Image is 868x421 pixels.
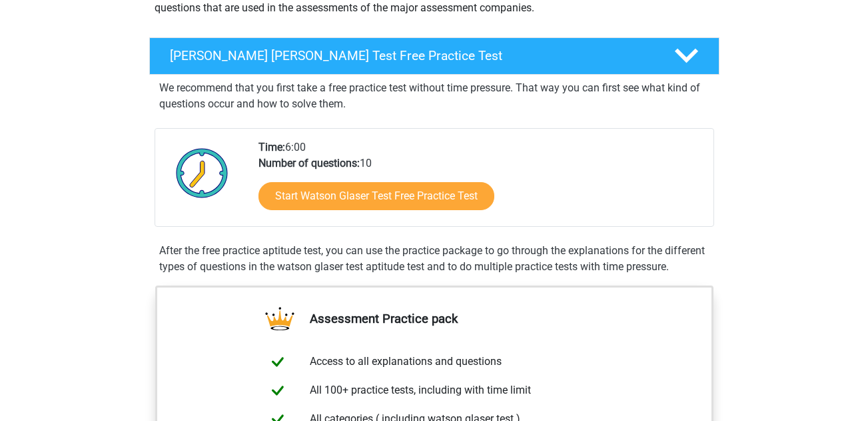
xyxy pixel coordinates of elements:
[258,141,285,153] b: Time:
[169,139,236,206] img: Clock
[155,243,714,275] div: After the free practice aptitude test, you can use the practice package to go through the explana...
[258,157,360,169] b: Number of questions:
[160,80,709,112] p: We recommend that you first take a free practice test without time pressure. That way you can fir...
[171,48,653,63] h4: [PERSON_NAME] [PERSON_NAME] Test Free Practice Test
[258,182,494,210] a: Start Watson Glaser Test Free Practice Test
[144,37,725,75] a: [PERSON_NAME] [PERSON_NAME] Test Free Practice Test
[248,139,713,226] div: 6:00 10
